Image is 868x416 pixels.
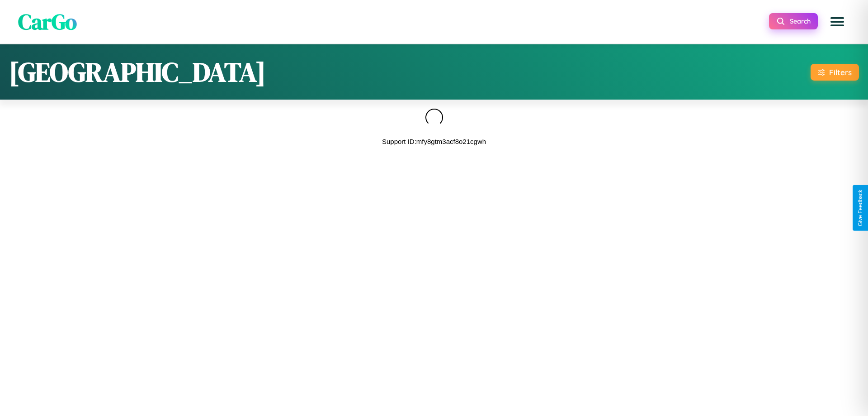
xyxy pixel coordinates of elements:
span: CarGo [18,7,77,37]
span: Search [790,17,811,25]
button: Open menu [825,9,850,34]
div: Filters [829,67,852,77]
button: Filters [811,64,859,81]
button: Search [769,13,818,29]
h1: [GEOGRAPHIC_DATA] [9,53,266,91]
p: Support ID: mfy8gtm3acf8o21cgwh [382,135,486,148]
div: Give Feedback [857,190,863,226]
